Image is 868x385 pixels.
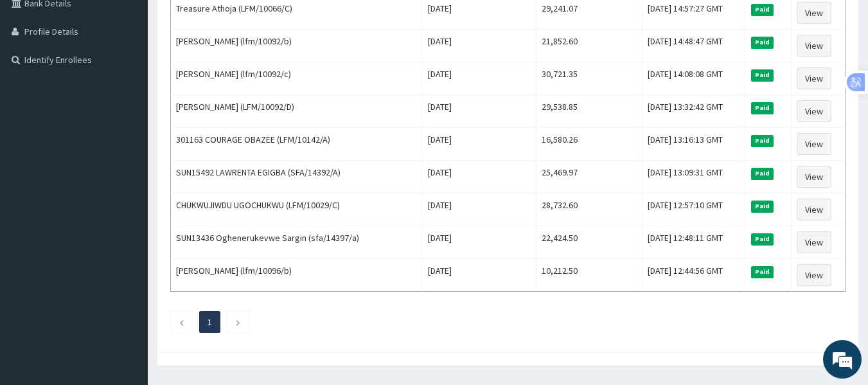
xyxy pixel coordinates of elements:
[751,201,774,212] span: Paid
[642,161,744,193] td: [DATE] 13:09:31 GMT
[751,69,774,81] span: Paid
[171,30,423,62] td: [PERSON_NAME] (lfm/10092/b)
[797,264,831,286] a: View
[171,226,423,259] td: SUN13436 Oghenerukevwe Sargin (sfa/14397/a)
[797,166,831,188] a: View
[642,259,744,292] td: [DATE] 12:44:56 GMT
[536,62,642,95] td: 30,721.35
[422,259,536,292] td: [DATE]
[797,2,831,24] a: View
[235,316,241,328] a: Next page
[536,95,642,128] td: 29,538.85
[797,133,831,155] a: View
[171,259,423,292] td: [PERSON_NAME] (lfm/10096/b)
[751,266,774,278] span: Paid
[642,193,744,226] td: [DATE] 12:57:10 GMT
[75,112,177,242] span: We're online!
[751,233,774,245] span: Paid
[536,30,642,62] td: 21,852.60
[24,64,52,96] img: d_794563401_company_1708531726252_794563401
[67,72,216,89] div: Chat with us now
[797,35,831,57] a: View
[422,193,536,226] td: [DATE]
[6,252,245,297] textarea: Type your message and hit 'Enter'
[797,231,831,253] a: View
[642,30,744,62] td: [DATE] 14:48:47 GMT
[751,135,774,147] span: Paid
[208,316,212,328] a: Page 1 is your current page
[211,6,242,37] div: Minimize live chat window
[171,161,423,193] td: SUN15492 LAWRENTA EGIGBA (SFA/14392/A)
[171,193,423,226] td: CHUKWUJIWDU UGOCHUKWU (LFM/10029/C)
[422,30,536,62] td: [DATE]
[642,128,744,161] td: [DATE] 13:16:13 GMT
[422,62,536,95] td: [DATE]
[422,128,536,161] td: [DATE]
[797,199,831,220] a: View
[751,4,774,15] span: Paid
[797,67,831,89] a: View
[171,62,423,95] td: [PERSON_NAME] (lfm/10092/c)
[751,168,774,179] span: Paid
[642,62,744,95] td: [DATE] 14:08:08 GMT
[179,316,184,328] a: Previous page
[171,95,423,128] td: [PERSON_NAME] (LFM/10092/D)
[536,161,642,193] td: 25,469.97
[642,95,744,128] td: [DATE] 13:32:42 GMT
[536,226,642,259] td: 22,424.50
[536,193,642,226] td: 28,732.60
[422,161,536,193] td: [DATE]
[751,102,774,114] span: Paid
[171,128,423,161] td: 301163 COURAGE OBAZEE (LFM/10142/A)
[642,226,744,259] td: [DATE] 12:48:11 GMT
[536,128,642,161] td: 16,580.26
[797,100,831,122] a: View
[751,37,774,48] span: Paid
[422,95,536,128] td: [DATE]
[422,226,536,259] td: [DATE]
[536,259,642,292] td: 10,212.50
